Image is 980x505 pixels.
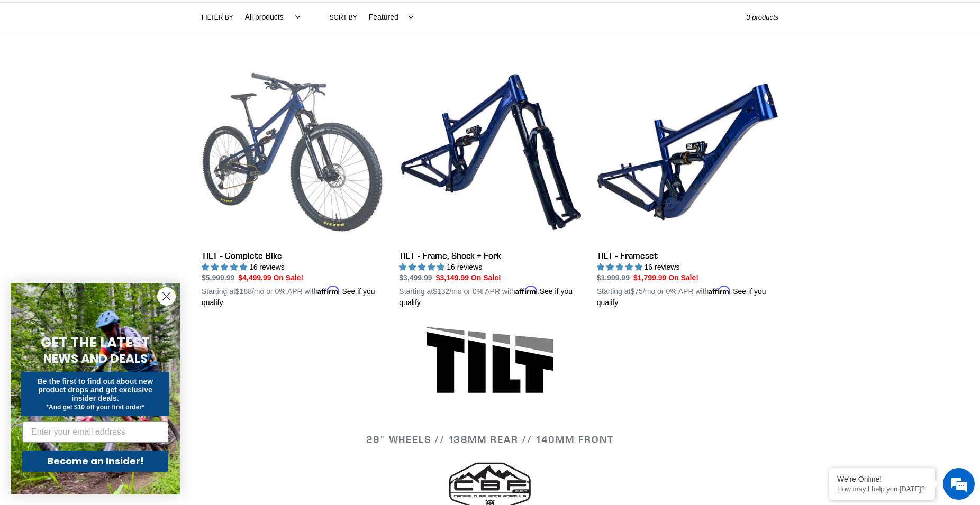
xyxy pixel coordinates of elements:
label: Filter by [202,13,233,22]
span: *And get $10 off your first order* [46,403,144,411]
div: We're Online! [837,475,927,483]
span: Be the first to find out about new product drops and get exclusive insider deals. [38,377,153,402]
p: How may I help you today? [837,485,927,493]
button: Become an Insider! [22,451,168,472]
label: Sort by [330,13,357,22]
button: Close dialog [157,287,176,306]
span: NEWS AND DEALS [43,350,148,367]
span: GET THE LATEST [41,333,150,352]
span: 3 products [746,13,778,21]
input: Enter your email address [22,421,168,443]
span: 29" WHEELS // 138mm REAR // 140mm FRONT [366,433,613,445]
